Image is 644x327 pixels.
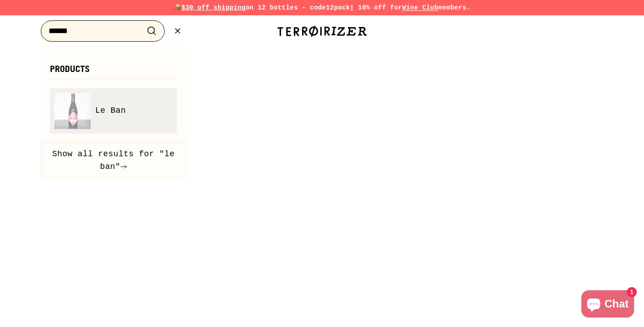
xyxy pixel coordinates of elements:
[402,4,439,11] a: Wine Club
[181,4,246,11] span: $30 off shipping
[54,93,91,129] img: Le Ban
[326,4,350,11] strong: 12pack
[50,64,177,79] h3: Products
[54,93,172,129] a: Le Ban Le Ban
[579,290,637,320] inbox-online-store-chat: Shopify online store chat
[95,104,126,117] span: Le Ban
[18,3,626,13] p: 📦 on 12 bottles - code | 10% off for members.
[41,143,186,179] button: Show all results for "le ban"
